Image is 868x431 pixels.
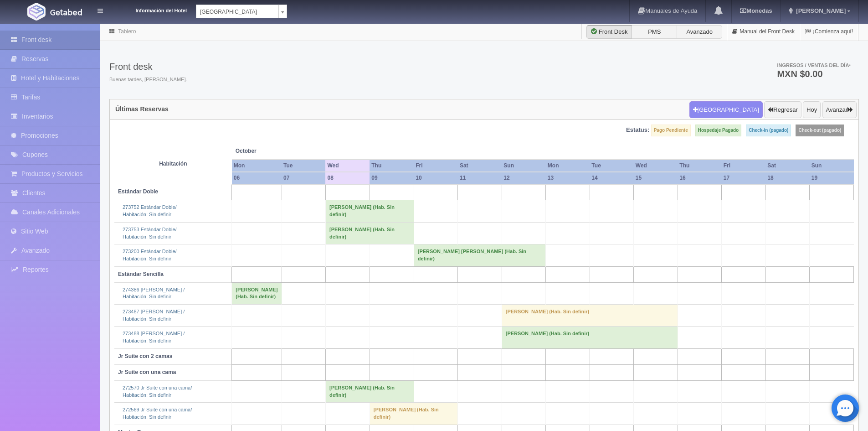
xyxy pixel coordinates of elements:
a: ¡Comienza aquí! [800,23,858,41]
th: Tue [282,160,325,172]
th: 07 [282,172,325,184]
b: Jr Suite con 2 camas [118,353,172,359]
span: Buenas tardes, [PERSON_NAME]. [109,76,187,83]
th: 19 [810,172,854,184]
b: Monedas [740,7,772,14]
th: 14 [590,172,633,184]
td: [PERSON_NAME] (Hab. Sin definir) [370,403,458,425]
label: Check-in (pagado) [746,125,791,136]
span: Ingresos / Ventas del día [777,62,851,68]
th: 17 [722,172,766,184]
strong: Habitación [159,161,187,167]
td: [PERSON_NAME] (Hab. Sin definir) [502,305,678,327]
th: 10 [414,172,458,184]
th: 15 [634,172,678,184]
label: Check-out (pagado) [796,125,844,136]
th: Fri [722,160,766,172]
img: Getabed [27,3,46,21]
b: Estándar Sencilla [118,271,164,277]
td: [PERSON_NAME] (Hab. Sin definir) [325,222,414,244]
button: [GEOGRAPHIC_DATA] [689,101,763,119]
label: PMS [632,25,677,39]
label: Hospedaje Pagado [695,125,741,136]
th: Sun [810,160,854,172]
th: 12 [502,172,546,184]
th: Wed [325,160,370,172]
th: Wed [634,160,678,172]
th: Mon [546,160,590,172]
h4: Últimas Reservas [115,106,169,113]
th: 18 [765,172,810,184]
a: 274386 [PERSON_NAME] /Habitación: Sin definir [123,287,185,300]
td: [PERSON_NAME] (Hab. Sin definir) [325,200,414,222]
img: Getabed [50,9,82,16]
a: 272570 Jr Suite con una cama/Habitación: Sin definir [123,385,192,398]
th: 06 [232,172,282,184]
a: Tablero [118,28,136,35]
th: 16 [678,172,721,184]
th: Sat [765,160,810,172]
span: October [236,147,322,155]
label: Front Desk [586,25,632,39]
span: [GEOGRAPHIC_DATA] [200,5,275,19]
button: Avanzar [822,101,857,119]
th: Fri [414,160,458,172]
button: Regresar [764,101,801,119]
td: [PERSON_NAME] [PERSON_NAME] (Hab. Sin definir) [414,244,546,266]
th: Thu [370,160,414,172]
td: [PERSON_NAME] (Hab. Sin definir) [502,327,678,348]
label: Pago Pendiente [651,125,691,136]
span: [PERSON_NAME] [794,7,846,14]
th: 13 [546,172,590,184]
th: Sun [502,160,546,172]
td: [PERSON_NAME] (Hab. Sin definir) [325,380,414,402]
b: Estándar Doble [118,188,158,195]
a: 273200 Estándar Doble/Habitación: Sin definir [123,249,177,261]
th: Tue [590,160,633,172]
th: 08 [325,172,370,184]
label: Estatus: [626,126,649,135]
th: 09 [370,172,414,184]
a: 273753 Estándar Doble/Habitación: Sin definir [123,227,177,239]
dt: Información del Hotel [114,5,187,15]
th: 11 [458,172,502,184]
h3: MXN $0.00 [777,69,851,78]
a: 273752 Estándar Doble/Habitación: Sin definir [123,204,177,217]
a: 273487 [PERSON_NAME] /Habitación: Sin definir [123,309,185,322]
label: Avanzado [677,25,722,39]
th: Sat [458,160,502,172]
h3: Front desk [109,62,187,72]
a: 272569 Jr Suite con una cama/Habitación: Sin definir [123,407,192,420]
a: [GEOGRAPHIC_DATA] [196,5,287,18]
b: Jr Suite con una cama [118,369,176,375]
th: Thu [678,160,721,172]
th: Mon [232,160,282,172]
button: Hoy [803,101,821,119]
a: Manual del Front Desk [727,23,800,41]
td: [PERSON_NAME] (Hab. Sin definir) [232,282,282,304]
a: 273488 [PERSON_NAME] /Habitación: Sin definir [123,331,185,343]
